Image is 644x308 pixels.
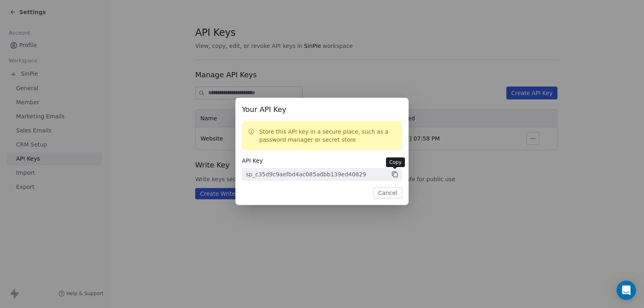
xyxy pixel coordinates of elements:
p: Store this API key in a secure place, such as a password manager or secret store [259,128,396,144]
button: Cancel [374,187,402,198]
div: sp_c35d9c9aefbd4ac085adbb139ed40829 [246,170,366,178]
span: Your API Key [242,104,402,115]
span: API Key [242,157,402,165]
p: Copy [389,159,402,165]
